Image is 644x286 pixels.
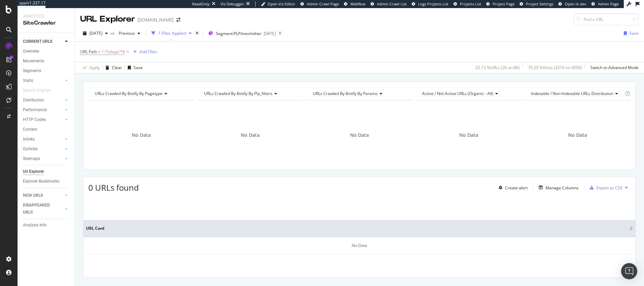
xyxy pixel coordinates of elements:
[221,1,245,7] div: Viz Debugger:
[23,106,47,114] div: Performance
[101,47,125,57] span: ^.*/shop/.*$
[531,91,613,96] span: Indexable / Non-Indexable URLs distribution
[312,88,406,99] h4: URLs Crawled By Botify By params
[23,202,63,216] a: DISAPPEARED URLS
[590,65,639,70] div: Switch to Advanced Mode
[598,1,619,6] span: Admin Page
[261,1,295,7] a: Open Viz Editor
[23,97,44,104] div: Distribution
[23,87,58,94] a: Search Engines
[80,62,100,73] button: Apply
[23,116,63,123] a: HTTP Codes
[23,77,63,84] a: Visits
[23,126,70,133] a: Content
[591,1,619,7] a: Admin Page
[158,30,186,36] div: 1 Filter Applied
[23,222,47,229] div: Analysis Info
[596,185,622,191] div: Export as CSV
[350,132,369,138] span: No Data
[23,136,35,143] div: Inlinks
[194,30,200,37] div: times
[459,132,478,138] span: No Data
[23,87,51,94] div: Search Engines
[23,19,69,27] div: SiteCrawler
[460,1,481,6] span: Projects List
[574,13,639,25] input: Find a URL
[23,178,70,185] a: Explorer Bookmarks
[103,62,122,73] button: Clear
[23,126,37,133] div: Content
[203,88,297,99] h4: URLs Crawled By Botify By plp_filters
[588,62,639,73] button: Switch to Advanced Mode
[422,91,493,96] span: Active / Not Active URLs (organic - all)
[206,28,276,39] button: Segment:PLP/men/other[DATE]
[23,202,57,216] div: DISAPPEARED URLS
[23,58,70,65] a: Movements
[23,38,52,45] div: CURRENT URLS
[98,49,100,55] span: ≠
[23,168,44,175] div: Url Explorer
[630,30,639,36] div: Save
[112,65,122,70] div: Clear
[493,1,515,6] span: Project Page
[377,1,407,6] span: Admin Crawl List
[88,182,139,193] span: 0 URLs found
[216,31,262,36] span: Segment: PLP/men/other
[264,31,276,36] div: [DATE]
[23,178,59,185] div: Explorer Bookmarks
[23,77,33,84] div: Visits
[565,1,586,6] span: Open in dev
[23,106,63,114] a: Performance
[23,136,63,143] a: Inlinks
[23,155,63,162] a: Sitemaps
[23,58,44,65] div: Movements
[568,132,587,138] span: No Data
[23,146,38,153] div: Outlinks
[530,88,623,99] h4: Indexable / Non-Indexable URLs Distribution
[307,1,339,6] span: Admin Crawl Page
[23,13,69,19] div: Analytics
[23,146,63,153] a: Outlinks
[23,168,70,175] a: Url Explorer
[93,88,188,99] h4: URLs Crawled By Botify By pagetype
[23,192,63,199] a: NEW URLS
[23,48,70,55] a: Overview
[111,30,116,36] span: vs
[268,1,295,6] span: Open Viz Editor
[526,1,553,6] span: Project Settings
[241,132,260,138] span: No Data
[116,30,135,36] span: Previous
[528,65,582,70] div: 79.29 % Visits ( 321K on 405K )
[23,67,41,74] div: Segments
[86,225,628,231] span: URL Card
[23,222,70,229] a: Analysis Info
[453,1,481,7] a: Projects List
[23,38,63,45] a: CURRENT URLS
[371,1,407,7] a: Admin Crawl List
[89,30,103,36] span: 2025 Aug. 10th
[89,65,100,70] div: Apply
[83,237,636,254] div: No Data
[621,28,639,39] button: Save
[23,67,70,74] a: Segments
[350,1,365,6] span: Webflow
[558,1,586,7] a: Open in dev
[95,91,163,96] span: URLs Crawled By Botify By pagetype
[412,1,448,7] a: Logs Projects List
[192,1,210,7] div: ReadOnly:
[421,88,516,99] h4: Active / Not Active URLs
[176,18,180,22] div: arrow-right-arrow-left
[486,1,515,7] a: Project Page
[23,155,40,162] div: Sitemaps
[125,62,143,73] button: Save
[475,65,520,70] div: 22.12 % URLs ( 2K on 8K )
[116,28,143,39] button: Previous
[149,28,194,39] button: 1 Filter Applied
[344,1,365,7] a: Webflow
[587,182,622,193] button: Export as CSV
[546,185,579,191] div: Manage Columns
[140,49,157,55] div: Add Filter
[536,184,579,192] button: Manage Columns
[418,1,448,6] span: Logs Projects List
[23,97,63,104] a: Distribution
